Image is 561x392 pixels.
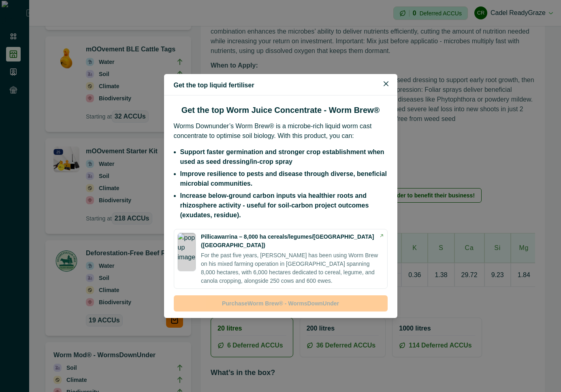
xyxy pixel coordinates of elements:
a: PurchaseWorm Brew® - WormsDownUnder [174,299,388,306]
span: Support faster germination and stronger crop establishment when used as seed dressing/in-crop spray [180,148,384,165]
span: Increase below-ground carbon inputs via healthier roots and rhizosphere activity - useful for soi... [180,192,369,218]
p: For the past five years, [PERSON_NAME] has been using Worm Brew on his mixed farming operation in... [201,251,384,285]
p: Worms Downunder’s Worm Brew® is a microbe-rich liquid worm cast concentrate to optimise soil biol... [174,121,388,141]
img: popup image [177,233,196,271]
header: Get the top liquid fertiliser [164,74,397,95]
span: Improve resilience to pests and disease through diverse, beneficial microbial communities. [180,170,387,187]
p: Pillicawarrina – 8,000 ha cereals/legumes/[GEOGRAPHIC_DATA] ([GEOGRAPHIC_DATA]) [201,233,379,250]
button: PurchaseWorm Brew® - WormsDownUnder [174,295,388,311]
button: Close [380,77,392,90]
h2: Get the top Worm Juice Concentrate - Worm Brew® [174,105,388,115]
